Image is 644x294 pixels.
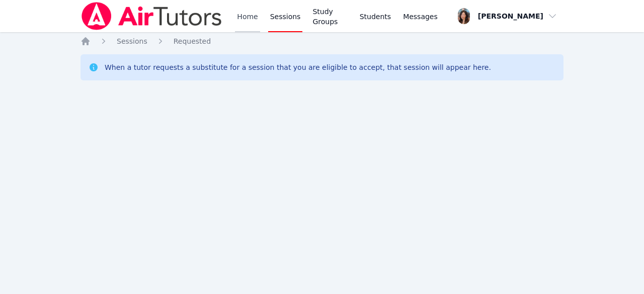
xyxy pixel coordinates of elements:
nav: Breadcrumb [80,36,563,46]
span: Sessions [117,37,147,45]
a: Sessions [117,36,147,46]
img: Air Tutors [80,2,223,30]
span: Requested [174,37,211,45]
span: Messages [403,12,438,22]
div: When a tutor requests a substitute for a session that you are eligible to accept, that session wi... [105,62,491,72]
a: Requested [174,36,211,46]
